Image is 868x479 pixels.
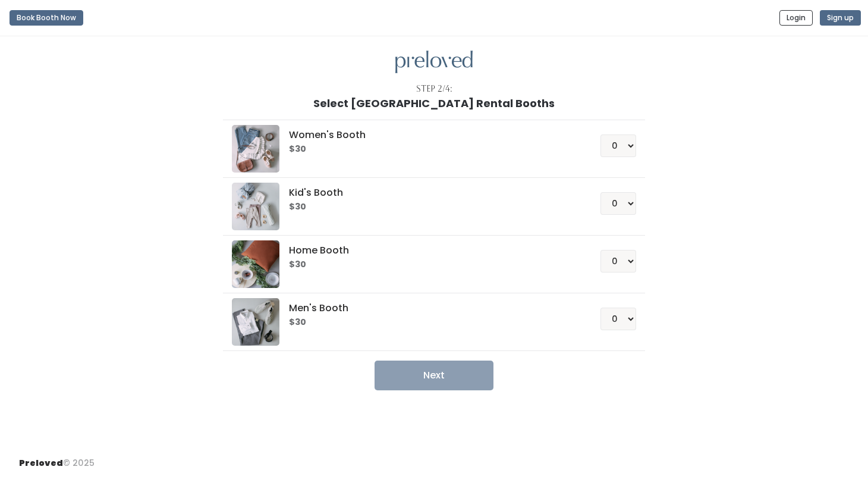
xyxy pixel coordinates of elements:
h6: $30 [289,318,571,327]
img: preloved logo [232,125,279,173]
h5: Kid's Booth [289,187,571,198]
h1: Select [GEOGRAPHIC_DATA] Rental Booths [313,98,555,109]
img: preloved logo [395,51,473,74]
a: Book Booth Now [10,5,83,31]
div: Step 2/4: [416,83,452,95]
img: preloved logo [232,240,279,288]
h5: Women's Booth [289,130,571,140]
button: Sign up [820,10,861,26]
h6: $30 [289,145,571,154]
button: Login [779,10,813,26]
h6: $30 [289,260,571,270]
img: preloved logo [232,183,279,230]
h6: $30 [289,202,571,212]
button: Next [375,361,493,390]
h5: Home Booth [289,245,571,256]
img: preloved logo [232,298,279,346]
span: Preloved [19,457,63,469]
div: © 2025 [19,447,95,469]
button: Book Booth Now [10,10,83,26]
h5: Men's Booth [289,303,571,314]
